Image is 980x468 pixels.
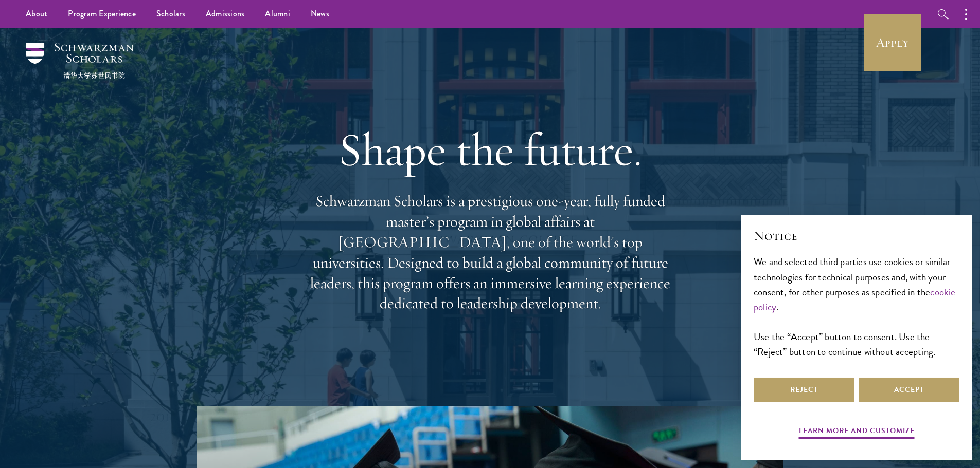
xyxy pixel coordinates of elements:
img: Schwarzman Scholars [26,43,134,79]
h1: Shape the future. [305,121,675,178]
div: We and selected third parties use cookies or similar technologies for technical purposes and, wit... [754,254,959,359]
a: Apply [864,14,921,71]
h2: Notice [754,227,959,245]
p: Schwarzman Scholars is a prestigious one-year, fully funded master’s program in global affairs at... [305,191,675,314]
button: Learn more and customize [799,424,915,440]
button: Reject [754,378,854,402]
button: Accept [859,378,959,402]
a: cookie policy [754,285,956,314]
